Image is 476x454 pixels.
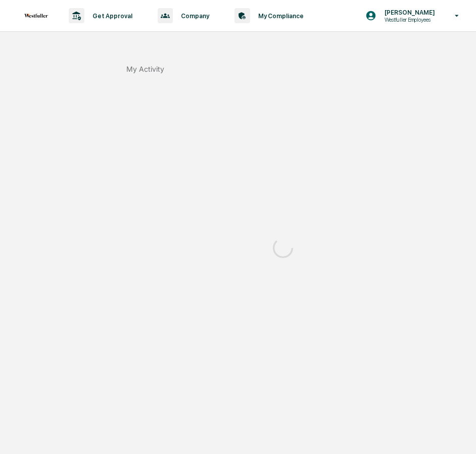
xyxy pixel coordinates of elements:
p: Westfuller Employees [376,16,440,23]
div: My Activity [126,65,164,73]
p: Get Approval [84,12,137,20]
p: Company [173,12,214,20]
img: logo [24,14,49,18]
p: [PERSON_NAME] [376,9,440,16]
p: My Compliance [250,12,309,20]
